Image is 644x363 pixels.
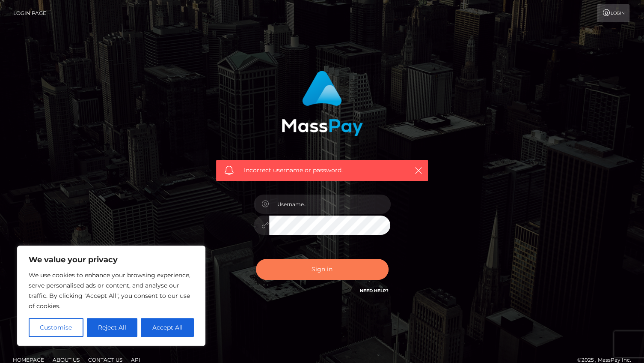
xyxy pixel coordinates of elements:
input: Username... [269,195,391,214]
p: We use cookies to enhance your browsing experience, serve personalised ads or content, and analys... [29,270,194,311]
button: Sign in [256,259,389,280]
img: MassPay Login [282,71,363,136]
button: Customise [29,318,83,337]
button: Reject All [87,318,138,337]
button: Accept All [141,318,194,337]
div: We value your privacy [17,246,205,346]
span: Incorrect username or password. [244,166,400,175]
a: Need Help? [360,288,389,294]
p: We value your privacy [29,255,194,265]
a: Login [597,4,629,22]
a: Login Page [13,4,46,22]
